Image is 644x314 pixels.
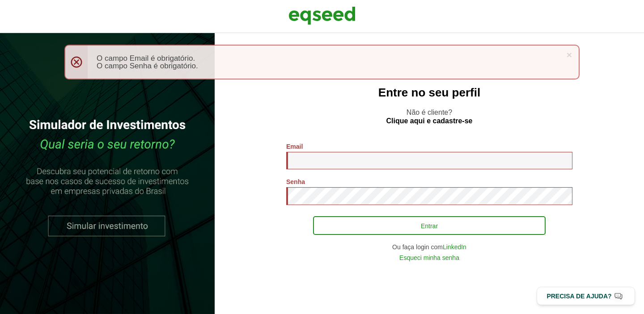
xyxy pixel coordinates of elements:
[286,143,303,150] label: Email
[97,62,561,70] li: O campo Senha é obrigatório.
[443,244,466,250] a: LinkedIn
[288,4,356,27] img: EqSeed Logo
[286,244,572,250] div: Ou faça login com
[386,117,473,125] a: Clique aqui e cadastre-se
[233,86,626,99] h2: Entre no seu perfil
[233,108,626,125] p: Não é cliente?
[286,179,305,185] label: Senha
[97,54,561,62] li: O campo Email é obrigatório.
[399,255,459,261] a: Esqueci minha senha
[313,216,546,235] button: Entrar
[567,50,572,59] a: ×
